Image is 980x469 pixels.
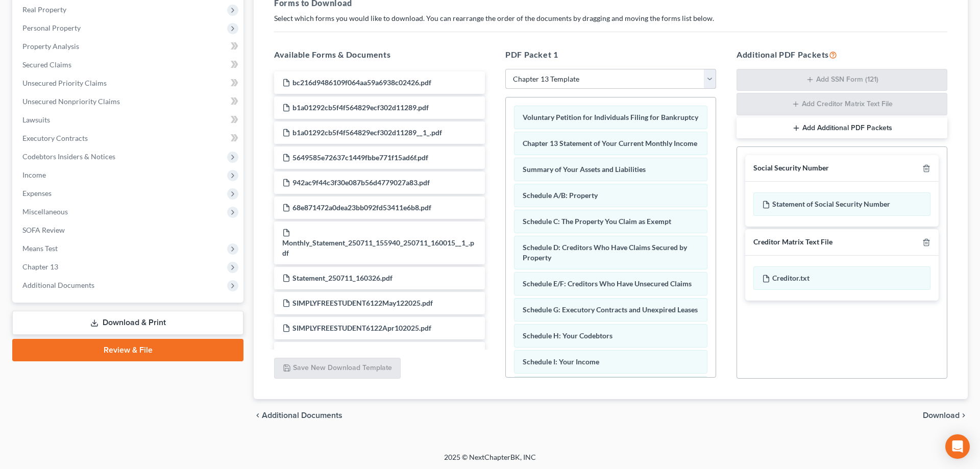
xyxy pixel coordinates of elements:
[22,115,50,124] span: Lawsuits
[274,13,947,23] p: Select which forms you would like to download. You can rearrange the order of the documents by dr...
[22,170,46,179] span: Income
[274,48,485,61] h5: Available Forms & Documents
[22,189,52,198] span: Expenses
[14,92,243,111] a: Unsecured Nonpriority Claims
[523,331,612,340] span: Schedule H: Your Codebtors
[14,56,243,74] a: Secured Claims
[923,411,960,419] span: Download
[523,191,598,200] span: Schedule A/B: Property
[22,134,88,142] span: Executory Contracts
[292,349,430,357] span: SIMPLYFREESTUDENT6122Jun112025.pdf
[292,299,433,307] span: SIMPLYFREESTUDENT6122May122025.pdf
[292,103,429,112] span: b1a01292cb5f4f564829ecf302d11289.pdf
[254,411,262,419] i: chevron_left
[22,207,68,216] span: Miscellaneous
[753,266,930,290] div: Creditor.txt
[22,5,66,14] span: Real Property
[737,48,947,61] h5: Additional PDF Packets
[22,60,71,69] span: Secured Claims
[523,279,692,288] span: Schedule E/F: Creditors Who Have Unsecured Claims
[262,411,342,419] span: Additional Documents
[282,238,474,257] span: Monthly_Statement_250711_155940_250711_160015__1_.pdf
[292,274,393,282] span: Statement_250711_160326.pdf
[22,23,81,32] span: Personal Property
[292,178,430,187] span: 942ac9f44c3f30e087b56d4779027a83.pdf
[523,357,599,366] span: Schedule I: Your Income
[22,226,65,234] span: SOFA Review
[22,244,58,253] span: Means Test
[923,411,968,419] button: Download chevron_right
[753,163,829,173] div: Social Security Number
[523,217,671,226] span: Schedule C: The Property You Claim as Exempt
[22,152,115,161] span: Codebtors Insiders & Notices
[945,434,970,459] div: Open Intercom Messenger
[12,339,243,361] a: Review & File
[14,37,243,56] a: Property Analysis
[22,97,120,106] span: Unsecured Nonpriority Claims
[22,281,94,289] span: Additional Documents
[737,69,947,91] button: Add SSN Form (121)
[254,411,342,419] a: chevron_left Additional Documents
[753,192,930,216] div: Statement of Social Security Number
[292,128,442,137] span: b1a01292cb5f4f564829ecf302d11289__1_.pdf
[737,93,947,115] button: Add Creditor Matrix Text File
[14,74,243,92] a: Unsecured Priority Claims
[22,42,79,51] span: Property Analysis
[505,48,716,61] h5: PDF Packet 1
[292,324,431,332] span: SIMPLYFREESTUDENT6122Apr102025.pdf
[753,237,832,247] div: Creditor Matrix Text File
[22,262,58,271] span: Chapter 13
[960,411,968,419] i: chevron_right
[274,358,401,379] button: Save New Download Template
[14,221,243,239] a: SOFA Review
[22,79,107,87] span: Unsecured Priority Claims
[14,129,243,147] a: Executory Contracts
[292,78,431,87] span: bc216d9486109f064aa59a6938c02426.pdf
[14,111,243,129] a: Lawsuits
[12,311,243,335] a: Download & Print
[292,153,428,162] span: 5649585e72637c1449fbbe771f15ad6f.pdf
[523,113,698,121] span: Voluntary Petition for Individuals Filing for Bankruptcy
[523,139,697,147] span: Chapter 13 Statement of Your Current Monthly Income
[737,117,947,139] button: Add Additional PDF Packets
[523,243,687,262] span: Schedule D: Creditors Who Have Claims Secured by Property
[292,203,431,212] span: 68e871472a0dea23bb092fd53411e6b8.pdf
[523,165,646,174] span: Summary of Your Assets and Liabilities
[523,305,698,314] span: Schedule G: Executory Contracts and Unexpired Leases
